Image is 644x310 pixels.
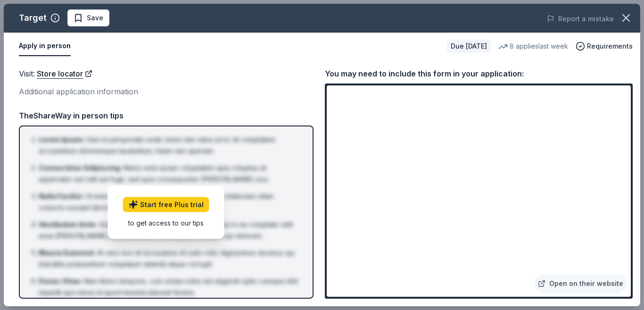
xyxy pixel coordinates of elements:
button: Apply in person [19,36,71,56]
div: to get access to our tips [123,218,209,227]
span: Mauris Euismod : [39,249,95,257]
div: Visit : [19,67,314,80]
li: Quis autem vel eum iure reprehenderit qui in ea voluptate velit esse [PERSON_NAME] nihil molestia... [39,219,299,242]
li: Nam libero tempore, cum soluta nobis est eligendi optio cumque nihil impedit quo minus id quod ma... [39,276,299,298]
a: Store locator [37,67,92,80]
span: Lorem Ipsum : [39,135,85,143]
span: Donec Vitae : [39,277,82,285]
div: Due [DATE] [447,40,491,53]
a: Start free Plus trial [123,197,209,212]
button: Save [67,9,109,26]
button: Requirements [576,41,633,52]
span: Save [87,12,103,24]
div: You may need to include this form in your application: [325,67,633,80]
li: Sed ut perspiciatis unde omnis iste natus error sit voluptatem accusantium doloremque laudantium,... [39,134,299,157]
div: 8 applies last week [498,41,568,52]
span: Vestibulum Ante : [39,220,97,228]
li: Ut enim ad minima veniam, quis nostrum exercitationem ullam corporis suscipit laboriosam, nisi ut... [39,191,299,213]
div: TheShareWay in person tips [19,109,314,122]
li: Nemo enim ipsam voluptatem quia voluptas sit aspernatur aut odit aut fugit, sed quia consequuntur... [39,162,299,185]
a: Open on their website [534,274,627,293]
div: Additional application information [19,85,314,98]
div: Target [19,10,47,25]
button: Report a mistake [547,13,614,25]
span: Nulla Facilisi : [39,192,83,200]
span: Consectetur Adipiscing : [39,164,122,172]
span: Requirements [587,41,633,52]
li: At vero eos et accusamus et iusto odio dignissimos ducimus qui blanditiis praesentium voluptatum ... [39,247,299,270]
